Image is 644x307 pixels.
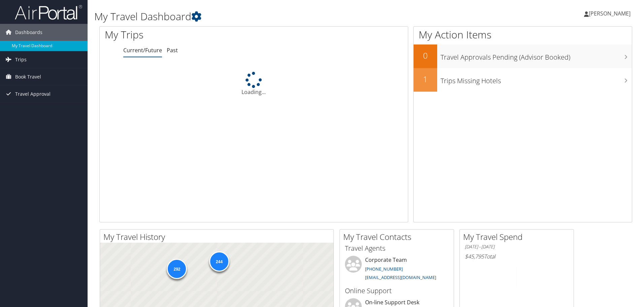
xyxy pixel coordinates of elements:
[123,47,162,54] a: Current/Future
[94,9,456,24] h1: My Travel Dashboard
[15,51,27,68] span: Trips
[345,286,449,296] h3: Online Support
[465,253,569,260] h6: Total
[584,3,637,24] a: [PERSON_NAME]
[15,4,82,20] img: airportal-logo.png
[589,10,631,17] span: [PERSON_NAME]
[103,231,333,243] h2: My Travel History
[441,49,632,62] h3: Travel Approvals Pending (Advisor Booked)
[441,73,632,86] h3: Trips Missing Hotels
[465,253,484,260] span: $45,795
[365,266,403,272] a: [PHONE_NUMBER]
[414,50,437,61] h2: 0
[167,258,187,279] div: 292
[105,28,275,42] h1: My Trips
[343,231,454,243] h2: My Travel Contacts
[15,86,51,102] span: Travel Approval
[15,24,42,41] span: Dashboards
[465,244,569,250] h6: [DATE] - [DATE]
[345,244,449,253] h3: Travel Agents
[414,73,437,85] h2: 1
[463,231,574,243] h2: My Travel Spend
[100,72,408,96] div: Loading...
[414,68,632,92] a: 1Trips Missing Hotels
[15,68,41,85] span: Book Travel
[365,274,436,280] a: [EMAIL_ADDRESS][DOMAIN_NAME]
[209,251,229,272] div: 244
[342,256,452,283] li: Corporate Team
[414,28,632,42] h1: My Action Items
[167,47,178,54] a: Past
[414,44,632,68] a: 0Travel Approvals Pending (Advisor Booked)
